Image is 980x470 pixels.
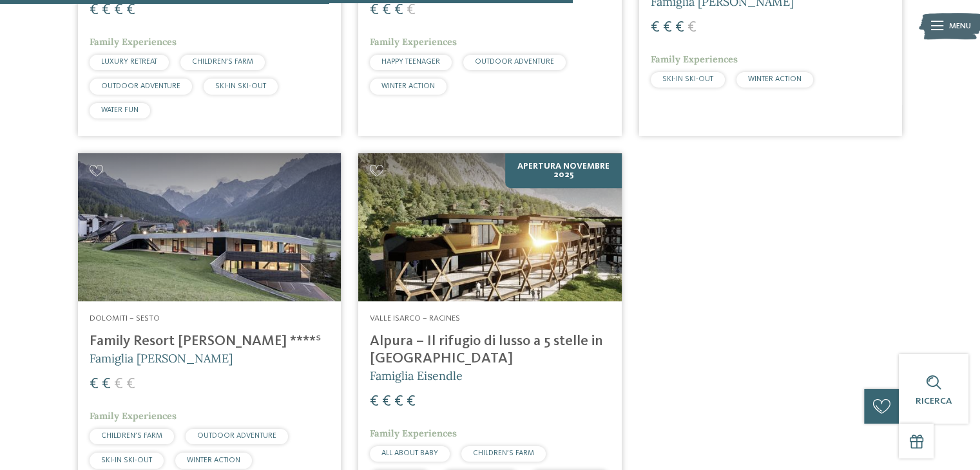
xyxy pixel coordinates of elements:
span: € [407,3,416,18]
span: € [114,377,123,392]
span: € [102,377,111,392]
span: € [382,394,391,409]
span: € [102,3,111,18]
span: € [687,20,697,35]
span: SKI-IN SKI-OUT [215,82,266,90]
span: Family Experiences [651,53,738,65]
span: Dolomiti – Sesto [90,314,160,323]
span: OUTDOOR ADVENTURE [101,82,180,90]
span: € [370,394,379,409]
span: Ricerca [916,397,952,406]
span: WATER FUN [101,106,139,114]
span: WINTER ACTION [187,456,240,464]
span: Famiglia Eisendle [370,368,463,383]
h4: Alpura – Il rifugio di lusso a 5 stelle in [GEOGRAPHIC_DATA] [370,333,610,368]
span: OUTDOOR ADVENTURE [475,58,554,66]
span: € [126,377,135,392]
span: WINTER ACTION [381,82,435,90]
span: CHILDREN’S FARM [473,449,534,457]
span: € [407,394,416,409]
span: € [651,20,660,35]
img: Cercate un hotel per famiglie? Qui troverete solo i migliori! [358,153,621,301]
span: CHILDREN’S FARM [101,432,162,440]
span: WINTER ACTION [748,75,802,83]
span: € [114,3,123,18]
span: HAPPY TEENAGER [381,58,440,66]
span: Family Experiences [370,36,457,48]
span: SKI-IN SKI-OUT [662,75,713,83]
span: € [663,20,672,35]
span: € [394,394,403,409]
span: € [126,3,135,18]
span: € [675,20,684,35]
span: ALL ABOUT BABY [381,449,438,457]
span: Valle Isarco – Racines [370,314,460,323]
span: € [90,377,99,392]
span: € [370,3,379,18]
span: SKI-IN SKI-OUT [101,456,152,464]
span: LUXURY RETREAT [101,58,157,66]
span: € [90,3,99,18]
span: € [382,3,391,18]
span: Family Experiences [370,428,457,439]
span: Famiglia [PERSON_NAME] [90,351,233,366]
h4: Family Resort [PERSON_NAME] ****ˢ [90,333,329,350]
span: € [394,3,403,18]
span: OUTDOOR ADVENTURE [197,432,276,440]
span: Family Experiences [90,410,177,422]
span: CHILDREN’S FARM [192,58,253,66]
img: Family Resort Rainer ****ˢ [78,153,341,301]
span: Family Experiences [90,36,177,48]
